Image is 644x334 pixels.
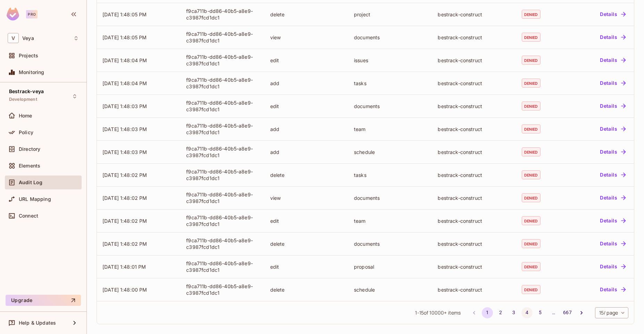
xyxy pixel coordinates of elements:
[186,260,259,273] div: f9ca711b-dd86-40b5-a8e9-c3987fcd1dc1
[186,283,259,296] div: f9ca711b-dd86-40b5-a8e9-c3987fcd1dc1
[186,54,259,67] div: f9ca711b-dd86-40b5-a8e9-c3987fcd1dc1
[576,307,587,318] button: Go to next page
[438,149,510,155] div: bestrack-construct
[186,76,259,90] div: f9ca711b-dd86-40b5-a8e9-c3987fcd1dc1
[548,309,559,316] div: …
[19,130,33,135] span: Policy
[354,80,427,87] div: tasks
[597,261,628,272] button: Details
[597,238,628,249] button: Details
[354,126,427,132] div: team
[270,103,343,109] div: edit
[522,170,540,179] span: denied
[102,11,147,17] span: [DATE] 1:48:05 PM
[270,11,343,18] div: delete
[597,55,628,66] button: Details
[522,33,540,42] span: denied
[597,123,628,135] button: Details
[522,79,540,88] span: denied
[19,113,32,119] span: Home
[6,295,81,306] button: Upgrade
[19,146,40,152] span: Directory
[354,149,427,155] div: schedule
[597,146,628,157] button: Details
[102,57,147,63] span: [DATE] 1:48:04 PM
[102,149,147,155] span: [DATE] 1:48:03 PM
[522,10,540,19] span: denied
[438,172,510,178] div: bestrack-construct
[102,172,147,178] span: [DATE] 1:48:02 PM
[522,285,540,294] span: denied
[508,307,519,318] button: Go to page 3
[522,193,540,202] span: denied
[429,309,447,316] span: The full list contains 23414 items. To access the end of the list, adjust the filters
[186,122,259,136] div: f9ca711b-dd86-40b5-a8e9-c3987fcd1dc1
[102,126,147,132] span: [DATE] 1:48:03 PM
[415,309,461,317] span: 1 - 15 of items
[270,57,343,64] div: edit
[186,99,259,113] div: f9ca711b-dd86-40b5-a8e9-c3987fcd1dc1
[19,70,44,75] span: Monitoring
[438,126,510,132] div: bestrack-construct
[597,78,628,89] button: Details
[354,11,427,18] div: project
[354,218,427,224] div: team
[597,169,628,180] button: Details
[468,307,588,318] nav: pagination navigation
[595,307,628,318] div: 15 / page
[438,218,510,224] div: bestrack-construct
[9,89,44,94] span: Bestrack-veya
[8,33,19,43] span: V
[186,8,259,21] div: f9ca711b-dd86-40b5-a8e9-c3987fcd1dc1
[522,262,540,271] span: denied
[26,10,38,18] div: Pro
[102,241,147,247] span: [DATE] 1:48:02 PM
[270,218,343,224] div: edit
[522,56,540,65] span: denied
[522,101,540,111] span: denied
[102,34,147,40] span: [DATE] 1:48:05 PM
[9,97,37,102] span: Development
[354,103,427,109] div: documents
[270,126,343,132] div: add
[438,241,510,247] div: bestrack-construct
[354,34,427,41] div: documents
[354,241,427,247] div: documents
[186,237,259,250] div: f9ca711b-dd86-40b5-a8e9-c3987fcd1dc1
[354,195,427,201] div: documents
[270,241,343,247] div: delete
[270,195,343,201] div: view
[7,8,19,21] img: SReyMgAAAABJRU5ErkJggg==
[186,168,259,181] div: f9ca711b-dd86-40b5-a8e9-c3987fcd1dc1
[102,103,147,109] span: [DATE] 1:48:03 PM
[438,103,510,109] div: bestrack-construct
[438,195,510,201] div: bestrack-construct
[597,215,628,226] button: Details
[438,263,510,270] div: bestrack-construct
[102,195,147,201] span: [DATE] 1:48:02 PM
[438,57,510,64] div: bestrack-construct
[438,286,510,293] div: bestrack-construct
[102,218,147,224] span: [DATE] 1:48:02 PM
[19,213,38,219] span: Connect
[19,196,51,202] span: URL Mapping
[270,149,343,155] div: add
[522,216,540,225] span: denied
[354,57,427,64] div: issues
[186,214,259,227] div: f9ca711b-dd86-40b5-a8e9-c3987fcd1dc1
[597,32,628,43] button: Details
[561,307,573,318] button: Go to page 667
[19,163,40,169] span: Elements
[438,11,510,18] div: bestrack-construct
[521,307,532,318] button: Go to page 4
[186,31,259,44] div: f9ca711b-dd86-40b5-a8e9-c3987fcd1dc1
[270,34,343,41] div: view
[597,100,628,112] button: Details
[19,53,38,58] span: Projects
[354,172,427,178] div: tasks
[102,287,147,293] span: [DATE] 1:48:00 PM
[354,286,427,293] div: schedule
[482,307,493,318] button: page 1
[22,35,34,41] span: Workspace: Veya
[102,264,146,270] span: [DATE] 1:48:01 PM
